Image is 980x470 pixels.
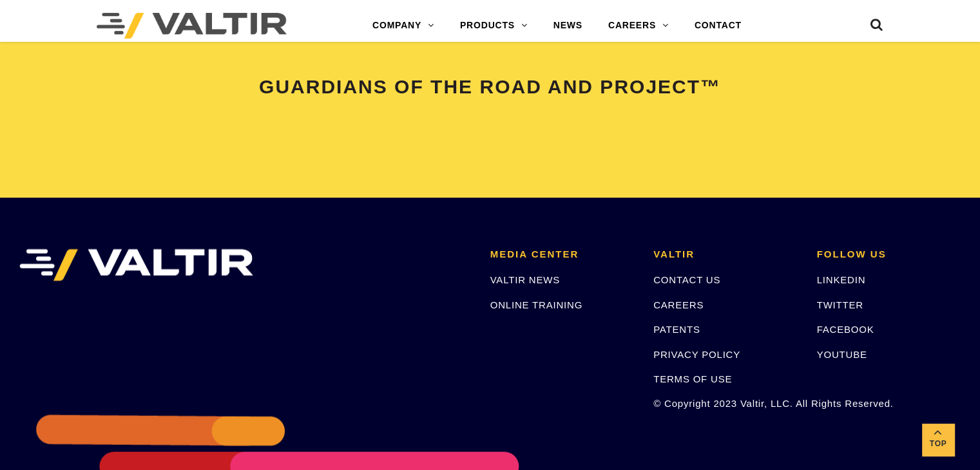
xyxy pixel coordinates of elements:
[817,324,874,335] a: FACEBOOK
[817,349,867,360] a: YOUTUBE
[490,274,560,285] a: VALTIR NEWS
[653,324,700,335] a: PATENTS
[817,274,866,285] a: LINKEDIN
[922,424,954,456] a: Top
[682,13,754,39] a: CONTACT
[447,13,541,39] a: PRODUCTS
[653,274,720,285] a: CONTACT US
[922,437,954,451] span: Top
[595,13,682,39] a: CAREERS
[653,299,704,310] a: CAREERS
[259,76,721,97] span: GUARDIANS OF THE ROAD AND PROJECT™
[817,299,863,310] a: TWITTER
[653,373,732,384] a: TERMS OF USE
[97,13,287,39] img: Valtir
[360,13,447,39] a: COMPANY
[653,249,797,260] h2: VALTIR
[490,299,582,310] a: ONLINE TRAINING
[19,249,253,281] img: VALTIR
[541,13,595,39] a: NEWS
[817,249,961,260] h2: FOLLOW US
[490,249,634,260] h2: MEDIA CENTER
[653,396,797,411] p: © Copyright 2023 Valtir, LLC. All Rights Reserved.
[653,349,740,360] a: PRIVACY POLICY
